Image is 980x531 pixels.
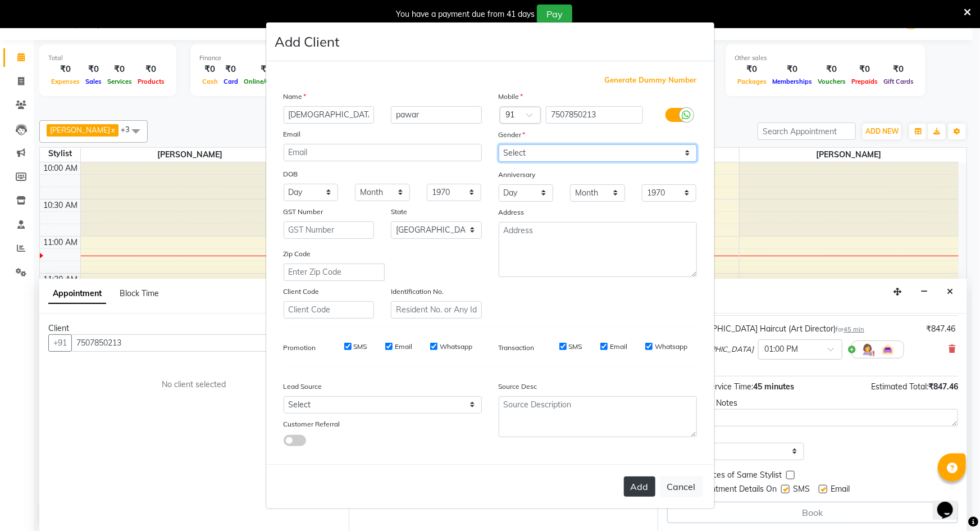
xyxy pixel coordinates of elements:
label: Zip Code [284,249,311,259]
label: GST Number [284,207,323,217]
span: Generate Dummy Number [605,75,697,86]
input: GST Number [284,221,375,239]
input: Mobile [546,106,643,124]
label: Anniversary [499,170,536,180]
input: Client Code [284,301,375,319]
label: Lead Source [284,382,322,392]
button: Cancel [660,476,703,497]
label: Transaction [499,343,535,353]
label: Whatsapp [440,342,472,352]
input: Enter Zip Code [284,264,385,281]
label: Promotion [284,343,316,353]
input: Resident No. or Any Id [391,301,482,319]
label: Source Desc [499,382,537,392]
label: Email [395,342,412,352]
label: Address [499,207,525,217]
label: State [391,207,407,217]
button: Add [624,476,655,497]
label: Gender [499,130,526,140]
label: Email [284,129,301,139]
label: SMS [569,342,582,352]
label: Identification No. [391,287,444,297]
label: Email [610,342,627,352]
label: DOB [284,169,298,179]
label: SMS [354,342,367,352]
label: Customer Referral [284,419,340,429]
label: Mobile [499,92,523,102]
input: Email [284,144,482,161]
input: Last Name [391,106,482,124]
label: Client Code [284,287,320,297]
h4: Add Client [275,31,340,52]
label: Name [284,92,307,102]
label: Whatsapp [655,342,687,352]
input: First Name [284,106,375,124]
